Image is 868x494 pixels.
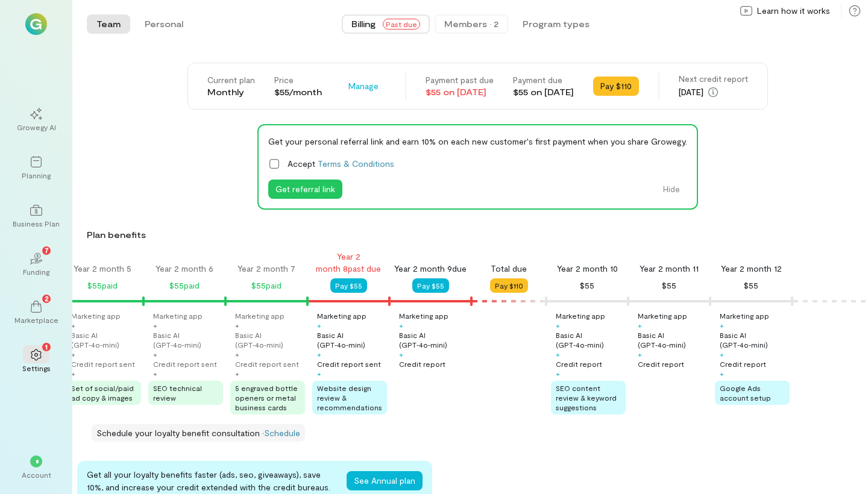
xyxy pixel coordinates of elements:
[71,311,121,320] div: Marketing app
[87,468,337,493] div: Get all your loyalty benefits faster (ads, seo, giveaways), save 10%, and increase your credit ex...
[14,315,58,325] div: Marketplace
[153,320,157,330] div: +
[399,320,403,330] div: +
[153,311,203,320] div: Marketing app
[435,14,508,34] button: Members · 2
[720,369,724,378] div: +
[679,73,748,85] div: Next credit report
[317,369,321,378] div: +
[71,369,75,378] div: +
[268,135,687,148] div: Get your personal referral link and earn 10% on each new customer's first payment when you share ...
[251,278,281,293] div: $55 paid
[640,263,699,275] div: Year 2 month 11
[71,359,135,369] div: Credit report sent
[638,359,684,369] div: Credit report
[412,278,449,293] button: Pay $55
[656,180,687,199] button: Hide
[235,369,239,378] div: +
[207,86,255,98] div: Monthly
[153,359,217,369] div: Credit report sent
[330,278,367,293] button: Pay $55
[14,98,58,142] a: Growegy AI
[444,18,498,30] div: Members · 2
[317,359,381,369] div: Credit report sent
[557,263,618,275] div: Year 2 month 10
[207,74,255,86] div: Current plan
[71,384,134,402] span: Set of social/paid ad copy & images
[135,14,193,34] button: Personal
[153,384,202,402] span: SEO technical review
[237,263,295,275] div: Year 2 month 7
[268,180,342,199] button: Get referral link
[264,428,300,438] a: Schedule
[317,311,366,320] div: Marketing app
[757,5,830,17] span: Learn how it works
[638,320,642,330] div: +
[348,80,379,92] span: Manage
[638,349,642,359] div: +
[14,291,58,334] a: Marketplace
[45,341,48,352] span: 1
[342,14,430,34] button: BillingPast due
[22,363,51,373] div: Settings
[491,263,527,275] div: Total due
[720,384,771,402] span: Google Ads account setup
[235,311,285,320] div: Marketing app
[14,195,58,238] a: Business Plan
[74,263,131,275] div: Year 2 month 5
[341,77,386,96] button: Manage
[235,320,239,330] div: +
[513,74,574,86] div: Payment due
[274,86,322,98] div: $55/month
[513,86,574,98] div: $55 on [DATE]
[556,384,617,411] span: SEO content review & keyword suggestions
[17,122,56,132] div: Growegy AI
[720,349,724,359] div: +
[662,278,676,293] div: $55
[347,471,423,490] button: See Annual plan
[580,278,594,293] div: $55
[317,320,321,330] div: +
[399,349,403,359] div: +
[513,14,599,34] button: Program types
[235,349,239,359] div: +
[426,74,494,86] div: Payment past due
[14,446,58,489] div: *Account
[317,349,321,359] div: +
[556,330,626,349] div: Basic AI (GPT‑4o‑mini)
[87,278,118,293] div: $55 paid
[13,219,60,228] div: Business Plan
[721,263,782,275] div: Year 2 month 12
[383,19,420,30] span: Past due
[317,384,382,411] span: Website design review & recommendations
[87,14,130,34] button: Team
[96,428,264,438] span: Schedule your loyalty benefit consultation ·
[556,349,560,359] div: +
[720,359,766,369] div: Credit report
[307,251,389,275] div: Year 2 month 8 past due
[679,85,748,99] div: [DATE]
[235,384,298,411] span: 5 engraved bottle openers or metal business cards
[399,359,445,369] div: Credit report
[720,330,790,349] div: Basic AI (GPT‑4o‑mini)
[71,330,141,349] div: Basic AI (GPT‑4o‑mini)
[744,278,758,293] div: $55
[720,320,724,330] div: +
[556,369,560,378] div: +
[14,146,58,190] a: Planning
[22,470,51,480] div: Account
[274,74,322,86] div: Price
[288,157,394,170] span: Accept
[169,278,200,293] div: $55 paid
[235,359,299,369] div: Credit report sent
[556,320,560,330] div: +
[399,311,448,320] div: Marketing app
[14,339,58,383] a: Settings
[317,330,387,349] div: Basic AI (GPT‑4o‑mini)
[556,359,602,369] div: Credit report
[22,170,51,180] div: Planning
[87,229,863,241] div: Plan benefits
[593,77,639,96] button: Pay $110
[638,311,687,320] div: Marketing app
